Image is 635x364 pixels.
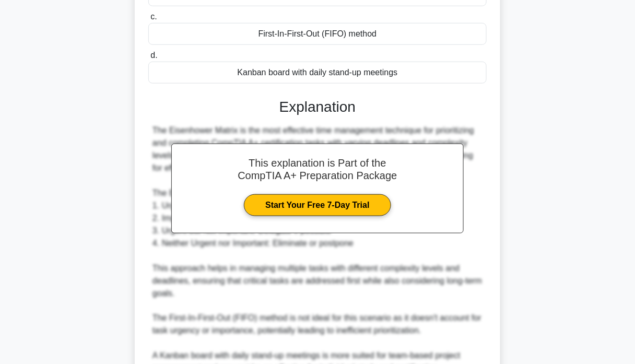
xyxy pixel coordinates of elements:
[155,98,480,116] h3: Explanation
[148,23,487,45] div: First-In-First-Out (FIFO) method
[150,51,157,60] span: d.
[244,194,391,216] a: Start Your Free 7-Day Trial
[148,62,487,84] div: Kanban board with daily stand-up meetings
[150,12,157,21] span: c.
